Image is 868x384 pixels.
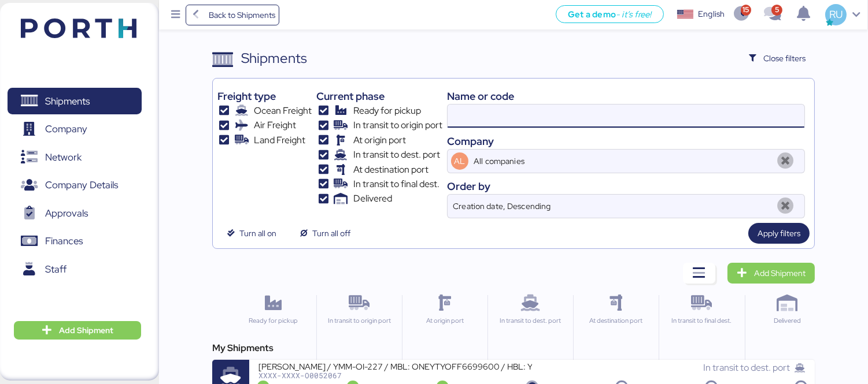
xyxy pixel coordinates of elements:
[8,200,142,226] a: Approvals
[748,223,810,244] button: Apply filters
[447,178,805,194] div: Order by
[217,223,286,244] button: Turn all on
[254,104,312,118] span: Ocean Freight
[447,133,805,149] div: Company
[750,316,825,326] div: Delivered
[754,266,806,280] span: Add Shipment
[703,361,790,374] span: In transit to dest. port
[45,121,87,137] span: Company
[258,371,532,379] div: XXXX-XXXX-O0052067
[740,48,815,69] button: Close filters
[258,361,532,371] div: [PERSON_NAME] / YMM-OI-227 / MBL: ONEYTYOFF6699600 / HBL: YTJTGI100095 / FCL
[45,261,67,278] span: Staff
[239,226,276,240] span: Turn all on
[698,8,725,20] div: English
[447,88,805,104] div: Name or code
[763,51,806,65] span: Close filters
[758,226,800,240] span: Apply filters
[664,316,739,326] div: In transit to final dest.
[727,263,815,284] a: Add Shipment
[45,149,82,166] span: Network
[14,321,141,340] button: Add Shipment
[829,7,843,22] span: RU
[316,88,442,104] div: Current phase
[166,5,186,25] button: Menu
[353,177,439,191] span: In transit to final dest.
[45,177,118,193] span: Company Details
[45,93,90,110] span: Shipments
[8,172,142,199] a: Company Details
[578,316,653,326] div: At destination port
[8,88,142,114] a: Shipments
[353,133,406,147] span: At origin port
[353,148,440,162] span: In transit to dest. port
[493,316,568,326] div: In transit to dest. port
[241,48,307,69] div: Shipments
[212,341,815,355] div: My Shipments
[322,316,397,326] div: In transit to origin port
[8,116,142,143] a: Company
[217,88,312,104] div: Freight type
[254,118,296,132] span: Air Freight
[353,192,392,206] span: Delivered
[186,5,280,25] a: Back to Shipments
[254,133,305,147] span: Land Freight
[209,8,275,22] span: Back to Shipments
[8,144,142,170] a: Network
[407,316,482,326] div: At origin port
[45,233,83,249] span: Finances
[353,163,429,177] span: At destination port
[8,256,142,282] a: Staff
[472,150,772,173] input: AL
[454,155,465,167] span: AL
[45,205,88,222] span: Approvals
[290,223,360,244] button: Turn all off
[353,104,421,118] span: Ready for pickup
[8,228,142,255] a: Finances
[312,226,350,240] span: Turn all off
[353,118,442,132] span: In transit to origin port
[59,323,113,337] span: Add Shipment
[235,316,311,326] div: Ready for pickup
